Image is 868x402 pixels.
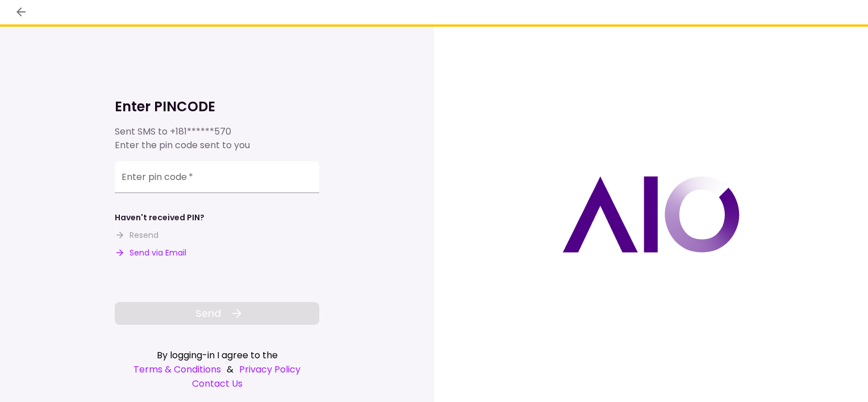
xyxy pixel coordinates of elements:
button: back [11,2,31,22]
button: Send via Email [115,247,186,259]
a: Contact Us [115,376,319,391]
div: Sent SMS to Enter the pin code sent to you [115,125,319,152]
button: Send [115,302,319,325]
img: AIO logo [562,176,740,253]
div: Haven't received PIN? [115,212,205,224]
div: By logging-in I agree to the [115,348,319,362]
h1: Enter PINCODE [115,98,319,116]
span: Send [195,305,221,321]
a: Privacy Policy [239,362,301,376]
a: Terms & Conditions [133,362,221,376]
button: Resend [115,229,158,241]
div: & [115,362,319,376]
